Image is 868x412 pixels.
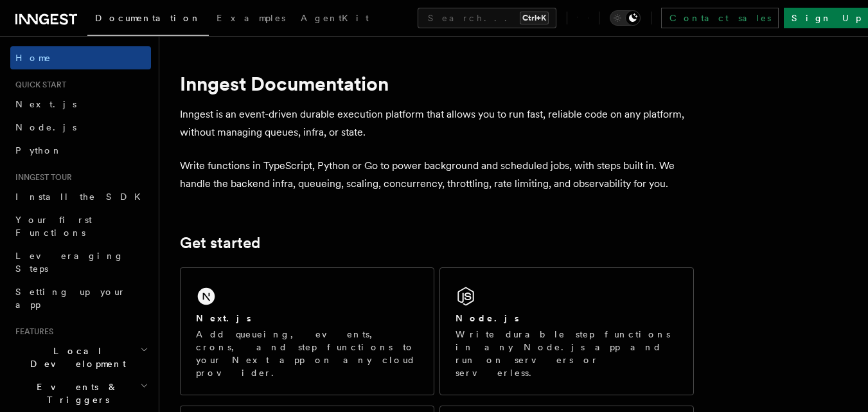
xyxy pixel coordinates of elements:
a: Home [10,46,151,69]
button: Toggle dark mode [610,10,641,26]
a: Node.js [10,116,151,139]
span: Python [15,145,62,156]
span: Events & Triggers [10,381,140,406]
button: Search...Ctrl+K [418,8,556,28]
span: Setting up your app [15,287,126,310]
span: Examples [217,13,285,23]
p: Add queueing, events, crons, and step functions to your Next app on any cloud provider. [196,328,418,379]
p: Write durable step functions in any Node.js app and run on servers or serverless. [456,328,678,379]
a: Examples [209,4,293,35]
span: Leveraging Steps [15,251,124,274]
span: Quick start [10,80,66,90]
span: Features [10,327,53,337]
a: Leveraging Steps [10,244,151,280]
h2: Next.js [196,312,251,325]
p: Inngest is an event-driven durable execution platform that allows you to run fast, reliable code ... [180,105,694,141]
button: Events & Triggers [10,375,151,411]
span: Next.js [15,99,76,109]
h2: Node.js [456,312,519,325]
span: Inngest tour [10,172,72,183]
button: Local Development [10,339,151,375]
p: Write functions in TypeScript, Python or Go to power background and scheduled jobs, with steps bu... [180,157,694,193]
span: Home [15,51,51,64]
a: Next.js [10,93,151,116]
span: Documentation [95,13,201,23]
a: Get started [180,234,260,252]
span: Your first Functions [15,215,92,238]
a: Node.jsWrite durable step functions in any Node.js app and run on servers or serverless. [439,267,694,395]
a: AgentKit [293,4,376,35]
a: Contact sales [661,8,779,28]
span: AgentKit [301,13,369,23]
a: Python [10,139,151,162]
a: Install the SDK [10,185,151,208]
a: Documentation [87,4,209,36]
kbd: Ctrl+K [520,12,549,24]
a: Your first Functions [10,208,151,244]
span: Local Development [10,345,140,370]
span: Node.js [15,122,76,132]
a: Setting up your app [10,280,151,316]
a: Next.jsAdd queueing, events, crons, and step functions to your Next app on any cloud provider. [180,267,434,395]
span: Install the SDK [15,192,148,202]
h1: Inngest Documentation [180,72,694,95]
